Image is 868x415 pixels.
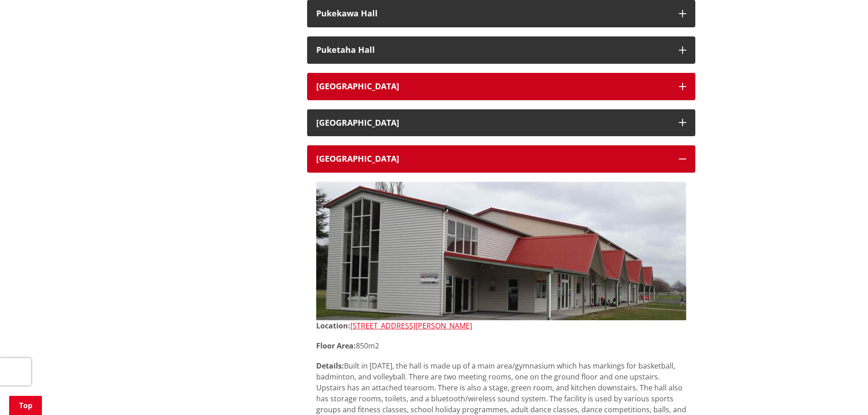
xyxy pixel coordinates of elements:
[307,109,695,137] button: [GEOGRAPHIC_DATA]
[316,82,670,91] h3: [GEOGRAPHIC_DATA]
[316,341,356,351] strong: Floor Area:
[316,182,686,320] img: Tamahere-Hall-and-Community-Centre-2
[307,145,695,173] button: [GEOGRAPHIC_DATA]
[307,36,695,64] button: Puketaha Hall
[316,321,350,331] strong: Location:
[316,361,344,371] strong: Details:
[316,46,670,55] h3: Puketaha Hall
[316,9,670,18] h3: Pukekawa Hall
[307,73,695,100] button: [GEOGRAPHIC_DATA]
[316,154,670,164] h3: [GEOGRAPHIC_DATA]
[9,396,42,415] a: Top
[316,340,686,351] p: 850m2
[826,377,859,410] iframe: Messenger Launcher
[350,321,472,331] a: [STREET_ADDRESS][PERSON_NAME]
[316,118,670,128] h3: [GEOGRAPHIC_DATA]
